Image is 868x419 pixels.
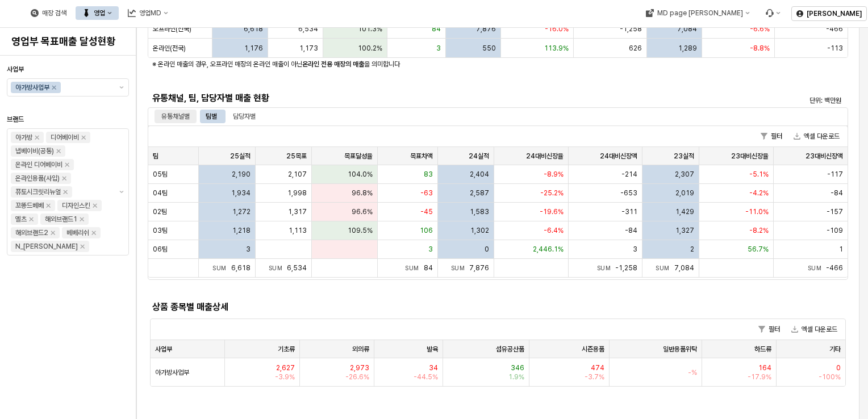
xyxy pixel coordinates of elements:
[199,110,224,123] div: 팀별
[289,226,307,235] span: 1,113
[829,345,841,354] span: 기타
[544,44,569,53] span: 113.9%
[94,9,105,17] div: 영업
[827,207,843,216] span: -157
[153,207,167,216] span: 02팀
[161,110,190,123] div: 유통채널별
[620,188,637,198] span: -653
[42,9,66,17] div: 매장 검색
[352,188,373,198] span: 96.8%
[420,188,433,198] span: -63
[206,110,217,123] div: 팀별
[831,188,843,198] span: -84
[526,152,564,161] span: 24대비신장율
[663,345,697,354] span: 일반용품위탁
[485,245,489,254] span: 0
[91,231,96,235] div: Remove 베베리쉬
[476,24,496,33] span: 7,876
[15,82,49,93] div: 아가방사업부
[414,372,438,382] span: -44.5%
[545,24,569,33] span: -16.0%
[152,93,669,104] h5: 유통채널, 팀, 담당자별 매출 현황
[420,226,433,235] span: 106
[15,213,27,225] div: 엘츠
[15,241,78,252] div: N_[PERSON_NAME]
[358,44,382,53] span: 100.2%
[152,59,727,69] p: ※ 온라인 매출의 경우, 오프라인 매장의 온라인 매출이 아닌 을 의미합니다
[278,345,295,354] span: 기초류
[115,129,128,255] button: 제안 사항 표시
[436,44,441,53] span: 3
[827,44,843,53] span: -113
[24,6,73,20] button: 매장 검색
[153,170,168,179] span: 05팀
[533,245,564,254] span: 2,446.1%
[15,159,62,170] div: 온라인 디어베이비
[56,149,61,153] div: Remove 냅베이비(공통)
[153,44,186,53] span: 온라인(전국)
[615,264,637,272] span: -1,258
[276,363,295,372] span: 2,627
[348,226,373,235] span: 109.5%
[675,207,694,216] span: 1,429
[470,188,489,198] span: 2,587
[745,207,769,216] span: -11.0%
[469,264,489,272] span: 7,876
[808,265,827,271] span: Sum
[749,170,769,179] span: -5.1%
[152,301,669,313] h5: 상품 종목별 매출상세
[80,217,84,221] div: Remove 해외브랜드1
[76,6,119,20] button: 영업
[836,363,841,372] span: 0
[496,345,524,354] span: 섬유공산품
[231,188,251,198] span: 1,934
[288,207,307,216] span: 1,317
[639,6,756,20] div: MD page 이동
[787,322,842,336] button: 엑셀 다운로드
[731,152,769,161] span: 23대비신장율
[344,152,373,161] span: 목표달성율
[677,24,697,33] span: 7,084
[748,245,769,254] span: 56.7%
[688,368,697,377] span: -%
[231,264,251,272] span: 6,618
[153,245,168,254] span: 06팀
[749,188,769,198] span: -4.2%
[80,244,85,249] div: Remove N_이야이야오
[269,265,287,271] span: Sum
[427,345,438,354] span: 발육
[657,9,742,17] div: MD page [PERSON_NAME]
[232,226,251,235] span: 1,218
[625,226,637,235] span: -84
[51,231,55,235] div: Remove 해외브랜드2
[275,372,295,382] span: -3.9%
[585,372,604,382] span: -3.7%
[826,24,843,33] span: -466
[288,170,307,179] span: 2,107
[66,227,89,238] div: 베베리쉬
[7,115,24,123] span: 브랜드
[410,152,433,161] span: 목표차액
[482,44,496,53] span: 550
[51,132,79,143] div: 디어베이비
[428,245,433,254] span: 3
[244,44,263,53] span: 1,176
[540,207,564,216] span: -19.6%
[11,36,124,47] h4: 영업부 목표매출 달성현황
[621,170,637,179] span: -214
[232,170,251,179] span: 2,190
[15,200,44,211] div: 꼬똥드베베
[155,368,189,377] span: 아가방사업부
[62,200,90,211] div: 디자인스킨
[678,44,697,53] span: 1,289
[287,188,307,198] span: 1,998
[352,345,369,354] span: 외의류
[827,170,843,179] span: -117
[15,173,60,184] div: 온라인용품(사입)
[155,110,197,123] div: 유통채널별
[352,207,373,216] span: 96.6%
[690,245,694,254] span: 2
[298,24,318,33] span: 6,534
[424,264,433,272] span: 84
